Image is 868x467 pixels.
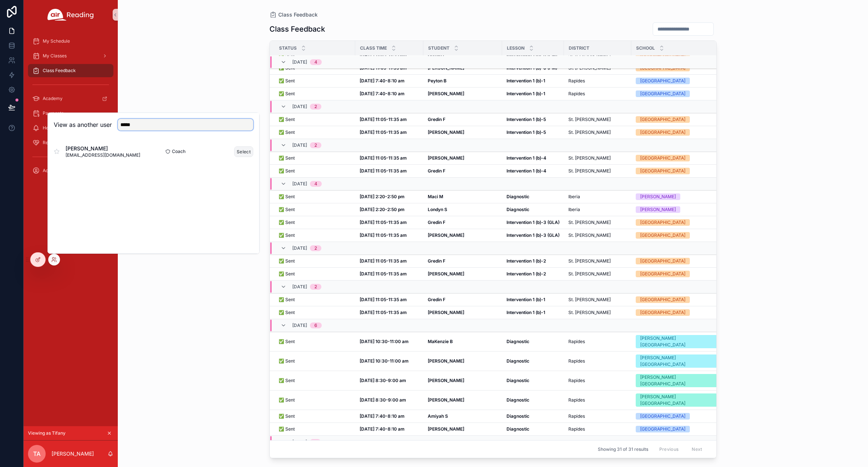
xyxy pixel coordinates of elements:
span: [DATE] [292,142,307,148]
span: ✅ Sent [279,426,295,432]
a: Rapides [568,397,627,403]
a: St. [PERSON_NAME] [568,297,627,303]
a: Request Substitutes [28,136,113,149]
a: [GEOGRAPHIC_DATA] [636,296,717,303]
a: [DATE] 8:30-9:00 am [360,397,419,403]
a: ✅ Sent [279,271,351,277]
span: ✅ Sent [279,129,295,135]
span: ✅ Sent [279,220,295,225]
div: [GEOGRAPHIC_DATA] [640,219,685,226]
a: [PERSON_NAME] [636,193,717,200]
a: Diagnostic [507,194,560,200]
a: Iberia [568,194,627,200]
a: Payments [28,107,113,120]
strong: [DATE] 8:30-9:00 am [360,397,406,403]
a: St. [PERSON_NAME] [568,271,627,277]
strong: Diagnostic [507,194,529,199]
a: Iberia [568,207,627,213]
span: St. [PERSON_NAME] [568,117,611,122]
strong: Gredin F [428,168,445,174]
a: [PERSON_NAME][GEOGRAPHIC_DATA] [636,335,717,348]
span: Status [279,45,297,51]
div: 4 [314,181,317,187]
span: ✅ Sent [279,339,295,345]
a: [PERSON_NAME][GEOGRAPHIC_DATA] [636,374,717,387]
span: Student [428,45,449,51]
a: ✅ Sent [279,91,351,97]
a: ✅ Sent [279,232,351,238]
div: 2 [314,142,317,148]
div: [GEOGRAPHIC_DATA] [640,168,685,174]
strong: Diagnostic [507,207,529,212]
a: Peyton B [428,78,498,84]
a: [DATE] 11:05-11:35 am [360,129,419,135]
div: [GEOGRAPHIC_DATA] [640,309,685,316]
div: [GEOGRAPHIC_DATA] [640,129,685,136]
strong: Intervention 1 (b)-1 [507,78,545,83]
strong: Diagnostic [507,413,529,419]
a: Rapides [568,358,627,364]
span: ✅ Sent [279,207,295,213]
strong: Intervention 1 (b)-4 [507,168,546,174]
strong: Diagnostic [507,358,529,364]
strong: [DATE] 11:05-11:35 am [360,258,407,264]
strong: [DATE] 8:30-9:00 am [360,378,406,383]
span: [DATE] [292,245,307,251]
strong: MaKenzie B [428,339,453,344]
span: ✅ Sent [279,91,295,97]
a: Diagnostic [507,339,560,345]
strong: Intervention 1 (b)-1 [507,91,545,96]
a: [DATE] 11:05-11:35 am [360,220,419,225]
div: 2 [314,245,317,251]
div: [GEOGRAPHIC_DATA] [640,413,685,420]
span: Showing 31 of 31 results [598,446,648,452]
div: [GEOGRAPHIC_DATA] [640,155,685,161]
strong: [PERSON_NAME] [428,310,464,315]
div: 2 [314,284,317,290]
strong: [PERSON_NAME] [428,271,464,277]
a: [DATE] 2:20-2:50 pm [360,194,419,200]
a: [DATE] 11:05-11:35 am [360,168,419,174]
a: [GEOGRAPHIC_DATA] [636,90,717,97]
div: [GEOGRAPHIC_DATA] [640,258,685,264]
span: ✅ Sent [279,117,295,122]
strong: [DATE] 2:20-2:50 pm [360,194,405,199]
a: Class Feedback [28,64,113,77]
a: Diagnostic [507,413,560,419]
strong: Diagnostic [507,378,529,383]
strong: [DATE] 7:40-8:10 am [360,91,405,96]
a: [DATE] 8:30-9:00 am [360,378,419,384]
a: Rapides [568,339,627,345]
strong: Intervention 1 (b)-3 (GLA) [507,232,560,238]
strong: [PERSON_NAME] [428,155,464,161]
a: Intervention 1 (b)-2 [507,258,560,264]
a: ✅ Sent [279,426,351,432]
span: TA [33,449,40,458]
a: Diagnostic [507,397,560,403]
a: [GEOGRAPHIC_DATA] [636,116,717,123]
div: [GEOGRAPHIC_DATA] [640,271,685,277]
a: Class Feedback [269,11,318,18]
a: [PERSON_NAME] [428,91,498,97]
span: Payments [43,110,64,116]
span: [DATE] [292,181,307,187]
span: St. [PERSON_NAME] [568,220,611,225]
strong: [DATE] 11:05-11:35 am [360,310,407,315]
div: [PERSON_NAME][GEOGRAPHIC_DATA] [640,393,713,407]
strong: [DATE] 11:05-11:35 am [360,155,407,161]
a: St. [PERSON_NAME] [568,129,627,135]
a: Intervention 1 (b)-2 [507,271,560,277]
a: ✅ Sent [279,297,351,303]
span: Iberia [568,194,580,200]
a: Londyn S [428,207,498,213]
div: [GEOGRAPHIC_DATA] [640,426,685,432]
a: [PERSON_NAME] [428,129,498,135]
span: Rapides [568,78,585,84]
span: Lesson [507,45,525,51]
a: ✅ Sent [279,117,351,122]
a: Academy [28,92,113,105]
a: Rapides [568,378,627,384]
span: ✅ Sent [279,358,295,364]
a: Rapides [568,91,627,97]
a: St. [PERSON_NAME] [568,220,627,225]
